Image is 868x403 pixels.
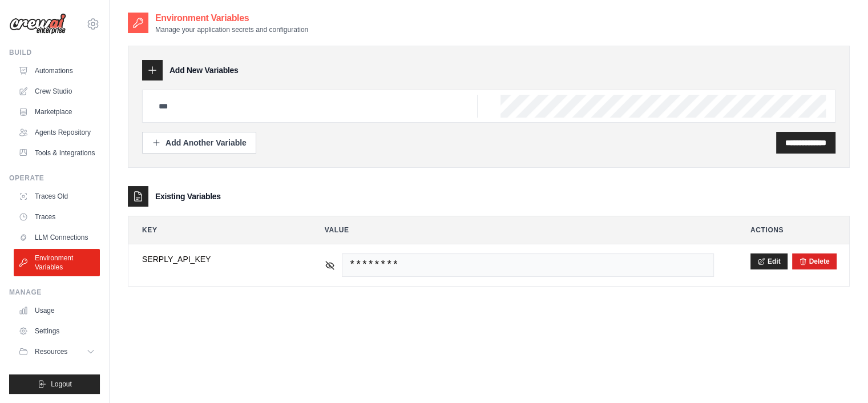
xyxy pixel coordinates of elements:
[14,342,100,361] button: Resources
[311,216,728,244] th: Value
[799,257,830,266] button: Delete
[155,191,221,202] h3: Existing Variables
[155,25,308,34] p: Manage your application secrets and configuration
[14,301,100,320] a: Usage
[152,137,247,148] div: Add Another Variable
[14,123,100,142] a: Agents Repository
[14,144,100,162] a: Tools & Integrations
[737,216,849,244] th: Actions
[14,322,100,340] a: Settings
[750,253,788,269] button: Edit
[9,174,100,183] div: Operate
[9,13,66,35] img: Logo
[14,249,100,276] a: Environment Variables
[9,48,100,57] div: Build
[169,65,239,76] h3: Add New Variables
[14,208,100,226] a: Traces
[14,62,100,80] a: Automations
[142,132,256,154] button: Add Another Variable
[9,374,100,394] button: Logout
[14,103,100,121] a: Marketplace
[14,82,100,100] a: Crew Studio
[9,288,100,297] div: Manage
[51,380,72,389] span: Logout
[14,228,100,247] a: LLM Connections
[155,11,308,25] h2: Environment Variables
[14,187,100,205] a: Traces Old
[35,347,67,356] span: Resources
[142,253,288,265] span: SERPLY_API_KEY
[128,216,302,244] th: Key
